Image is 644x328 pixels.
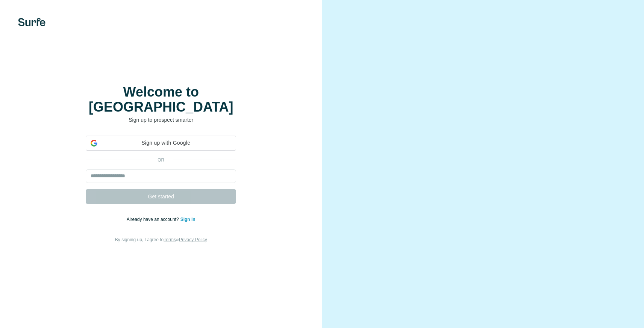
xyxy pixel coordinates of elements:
[18,18,45,26] img: Surfe's logo
[115,237,207,242] span: By signing up, I agree to &
[127,217,180,222] span: Already have an account?
[86,85,236,115] h1: Welcome to [GEOGRAPHIC_DATA]
[180,217,195,222] a: Sign in
[100,139,231,147] span: Sign up with Google
[86,136,236,151] div: Sign up with Google
[149,157,173,163] p: or
[179,237,207,242] a: Privacy Policy
[164,237,176,242] a: Terms
[86,116,236,124] p: Sign up to prospect smarter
